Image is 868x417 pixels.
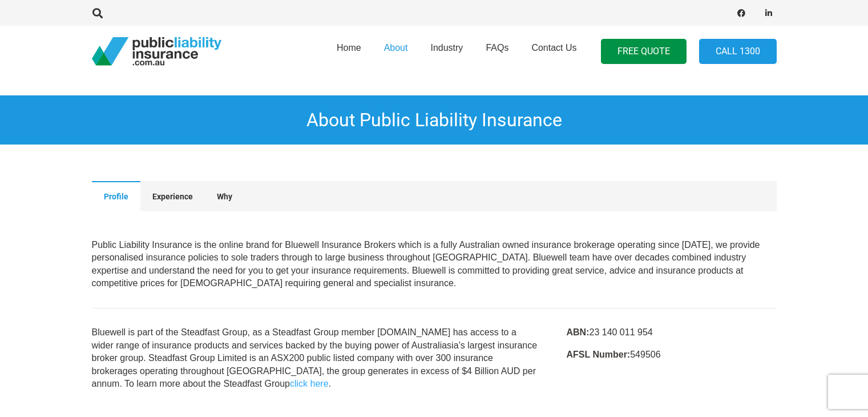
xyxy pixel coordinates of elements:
[430,43,463,53] span: Industry
[566,348,776,361] p: 549506
[474,22,520,81] a: FAQs
[92,37,221,66] a: pli_logotransparent
[140,181,205,211] button: Experience
[566,326,776,339] p: 23 140 011 954
[601,39,687,65] a: FREE QUOTE
[486,43,508,53] span: FAQs
[92,181,140,211] button: Profile
[566,327,589,337] strong: ABN:
[92,239,777,290] p: Our Office Southport Central
[92,326,539,390] p: Bluewell is part of the Steadfast Group, as a Steadfast Group member [DOMAIN_NAME] has access to ...
[384,43,408,53] span: About
[205,181,244,211] button: Why
[733,5,749,21] a: Facebook
[566,350,630,359] strong: AFSL Number:
[290,379,329,388] a: click here
[531,43,576,53] span: Contact Us
[373,22,419,81] a: About
[217,192,232,201] span: Why
[325,22,373,81] a: Home
[104,192,128,201] span: Profile
[761,5,777,21] a: LinkedIn
[87,8,110,18] a: Search
[419,22,474,81] a: Industry
[699,39,777,65] a: Call 1300
[152,192,193,201] span: Experience
[337,43,361,53] span: Home
[520,22,588,81] a: Contact Us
